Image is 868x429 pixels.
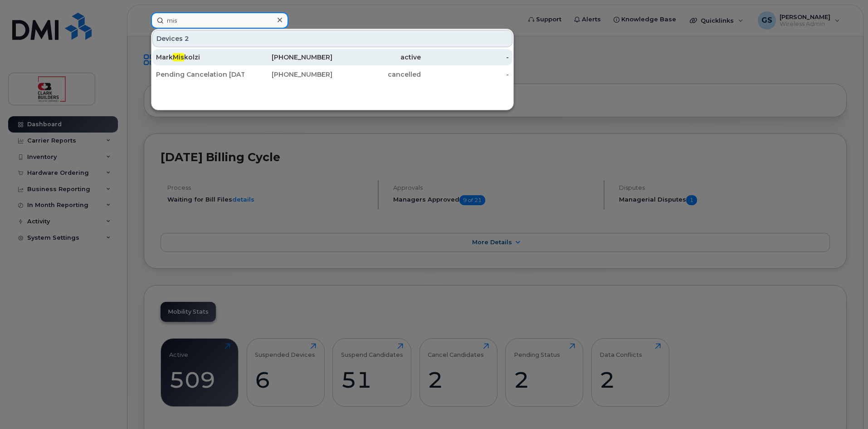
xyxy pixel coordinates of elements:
[152,66,512,83] a: Pending Cancelation [DATE]--[PERSON_NAME][PHONE_NUMBER]cancelled-
[244,70,333,79] div: [PHONE_NUMBER]
[421,70,509,79] div: -
[829,390,861,422] iframe: Messenger Launcher
[332,53,421,62] div: active
[185,34,189,43] span: 2
[244,53,333,62] div: [PHONE_NUMBER]
[421,53,509,62] div: -
[156,53,244,62] div: Mark kolzi
[332,70,421,79] div: cancelled
[173,53,184,61] span: Mis
[152,30,512,47] div: Devices
[152,49,512,65] a: MarkMiskolzi[PHONE_NUMBER]active-
[156,70,244,79] div: Pending Cancelation [DATE]--[PERSON_NAME]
